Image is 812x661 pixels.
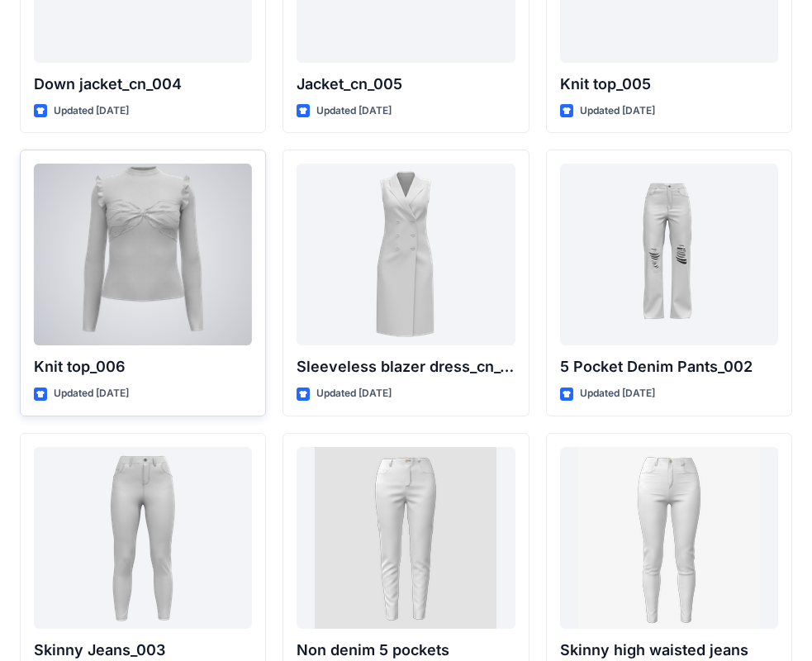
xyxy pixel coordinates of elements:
[297,164,515,345] a: Sleeveless blazer dress_cn_001
[560,164,778,345] a: 5 Pocket Denim Pants_002
[54,385,129,402] p: Updated [DATE]
[34,447,252,629] a: Skinny Jeans_003
[560,447,778,629] a: Skinny high waisted jeans
[297,355,515,378] p: Sleeveless blazer dress_cn_001
[297,447,515,629] a: Non denim 5 pockets
[580,102,655,120] p: Updated [DATE]
[297,73,515,96] p: Jacket_cn_005
[54,102,129,120] p: Updated [DATE]
[316,385,392,402] p: Updated [DATE]
[560,73,778,96] p: Knit top_005
[34,355,252,378] p: Knit top_006
[34,164,252,345] a: Knit top_006
[34,73,252,96] p: Down jacket_cn_004
[560,355,778,378] p: 5 Pocket Denim Pants_002
[580,385,655,402] p: Updated [DATE]
[316,102,392,120] p: Updated [DATE]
